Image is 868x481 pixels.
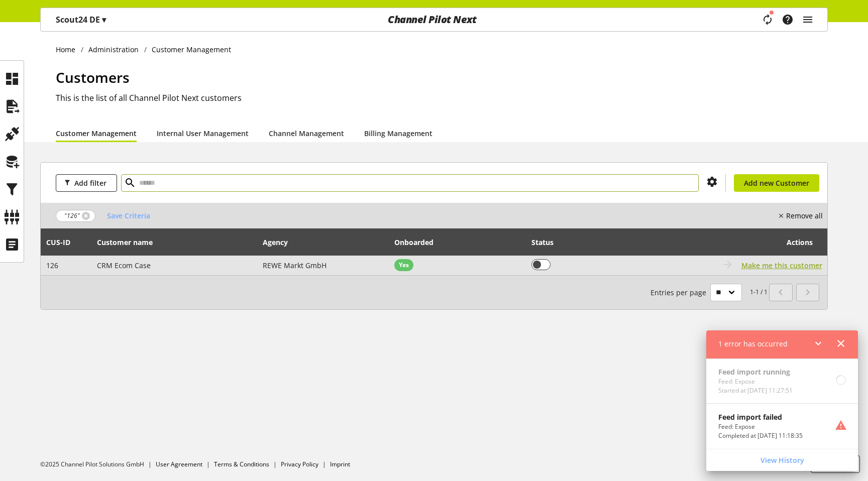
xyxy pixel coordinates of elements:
a: Add new Customer [734,174,819,192]
span: Yes [399,261,409,270]
a: Customer Management [56,128,137,139]
div: Onboarded [394,237,444,248]
span: "126" [64,211,80,220]
a: Home [56,44,81,55]
span: Customers [56,68,130,87]
button: Add filter [56,174,117,192]
nav: main navigation [40,8,828,32]
a: Terms & Conditions [214,460,269,468]
li: ©2025 Channel Pilot Solutions GmbH [40,460,156,469]
a: Administration [83,44,144,55]
button: Save Criteria [99,207,158,224]
p: Scout24 DE [56,14,106,26]
small: 1-1 / 1 [650,284,768,301]
span: Add new Customer [744,178,809,188]
a: Internal User Management [157,128,249,139]
a: User Agreement [156,460,202,468]
a: Imprint [330,460,350,468]
span: Save Criteria [107,210,150,221]
a: Billing Management [364,128,432,139]
div: Actions [638,232,813,252]
span: 126 [46,261,58,270]
span: CRM Ecom Case [97,261,151,270]
span: ▾ [102,14,106,25]
span: Entries per page [650,287,710,298]
span: View History [761,455,804,465]
span: Add filter [74,178,106,188]
p: Feed: Expose [718,422,803,431]
a: View History [708,451,856,469]
div: Status [531,237,564,248]
a: Feed import failedFeed: ExposeCompleted at [DATE] 11:18:35 [706,404,858,448]
span: 1 error has occurred [718,339,788,348]
a: Channel Management [269,128,344,139]
div: Agency [263,237,298,248]
div: CUS-⁠ID [46,237,80,248]
p: Completed at Aug 20, 2025, 11:18:35 [718,431,803,440]
button: Make me this customer [741,260,822,271]
a: Privacy Policy [281,460,318,468]
nobr: Remove all [786,210,823,221]
p: Feed import failed [718,412,803,422]
span: REWE Markt GmbH [263,261,327,270]
div: Customer name [97,237,163,248]
h2: This is the list of all Channel Pilot Next customers [56,92,828,104]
